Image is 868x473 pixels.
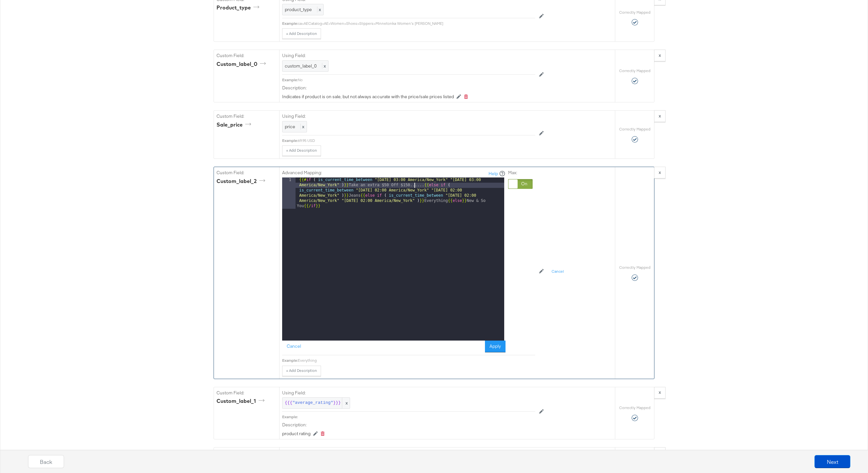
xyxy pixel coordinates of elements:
button: + Add Description [282,28,321,39]
span: custom_label_0 [285,63,317,69]
button: Apply [485,341,506,352]
div: Example: [282,138,298,143]
span: x [300,124,304,130]
label: Using Field: [282,113,535,119]
a: Help [489,171,498,177]
strong: x [659,52,661,58]
div: custom_label_1 [217,397,267,405]
button: x [654,167,666,178]
span: {{{ [285,400,292,406]
div: product rating [282,431,311,437]
div: Example: [282,358,298,363]
label: Custom Field: [217,390,277,396]
div: custom_label_2 [217,177,267,185]
strong: x [659,389,661,395]
button: Next [814,455,850,468]
button: x [654,50,666,61]
label: Max: [508,170,533,176]
label: Advanced Mapping: [282,170,322,176]
button: + Add Description [282,366,321,376]
button: x [654,387,666,399]
span: price [285,124,295,130]
label: Description: [282,85,535,91]
button: Back [28,455,64,468]
label: Correctly Mapped [619,10,651,15]
label: Correctly Mapped [619,405,651,410]
div: ca>AECatalog>AE>Women>Shoes>Slippers>Minnetonka Women's [PERSON_NAME] [298,21,535,26]
div: Example: [282,77,298,83]
label: Description: [282,422,535,428]
span: product_type [285,7,312,12]
div: No [298,77,535,83]
label: Using Field: [282,390,535,396]
label: Using Field: [282,53,535,59]
label: Custom Field: [217,53,277,59]
button: Cancel [282,341,306,352]
strong: x [659,113,661,119]
div: 1 [282,177,296,209]
div: Everything [298,358,535,363]
div: 69.95 USD [298,138,535,143]
span: x [317,7,321,12]
div: Indicates if product is on sale, but not always accurate with the price/sale prices listed [282,94,454,100]
label: Custom Field: [217,113,277,119]
div: custom_label_0 [217,60,268,68]
label: Correctly Mapped [619,68,651,73]
div: sale_price [217,121,253,129]
button: + Add Description [282,145,321,156]
label: Custom Field: [217,170,277,176]
span: x [342,398,350,408]
label: Correctly Mapped [619,127,651,132]
span: }}} [333,400,341,406]
span: x [322,63,326,69]
div: Example: [282,21,298,26]
strong: x [659,169,661,175]
div: Example: [282,414,298,420]
span: "average_rating" [292,400,333,406]
button: x [654,110,666,122]
button: Cancel [548,266,568,277]
label: Correctly Mapped [619,265,651,270]
div: product_type [217,4,262,11]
